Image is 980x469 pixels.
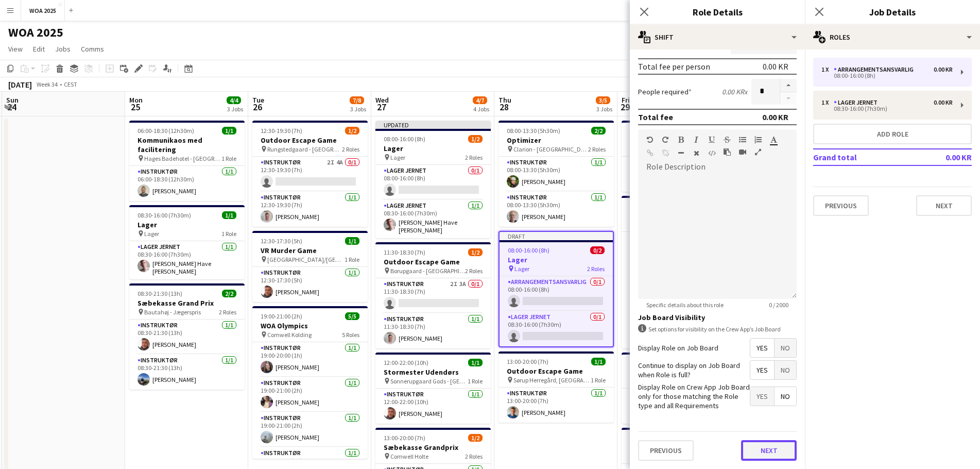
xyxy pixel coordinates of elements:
[375,257,491,266] h3: Outdoor Escape Game
[622,157,737,192] app-card-role: Lager Jernet1A0/108:30-16:00 (7h30m)
[137,211,191,219] span: 08:30-16:00 (7h30m)
[821,73,953,78] div: 08:00-16:00 (8h)
[934,66,953,73] div: 0.00 KR
[638,61,710,72] div: Total fee per person
[513,145,588,153] span: Clarion - [GEOGRAPHIC_DATA]
[468,248,483,256] span: 1/2
[638,343,718,353] label: Display Role on Job Board
[375,144,491,153] h3: Lager
[29,42,49,56] a: Edit
[252,121,368,227] app-job-card: 12:30-19:30 (7h)1/2Outdoor Escape Game Rungstedgaard - [GEOGRAPHIC_DATA]2 RolesInstruktør2I4A0/11...
[638,301,732,309] span: Specific details about this role
[912,149,972,165] td: 0.00 KR
[508,246,549,254] span: 08:00-16:00 (8h)
[754,136,762,144] button: Ordered List
[8,44,23,54] span: View
[345,312,359,320] span: 5/5
[375,95,389,105] span: Wed
[345,256,359,263] span: 1 Role
[834,66,918,73] div: Arrangementsansvarlig
[622,389,737,424] app-card-role: Instruktør1/110:30-16:30 (6h)[PERSON_NAME]
[34,80,60,88] span: Week 34
[638,361,750,379] label: Continue to display on Job Board when Role is full?
[646,136,654,144] button: Undo
[8,25,63,40] h1: WOA 2025
[465,154,483,161] span: 2 Roles
[468,434,483,442] span: 1/2
[390,377,468,385] span: Sonnerupgaard Gods - [GEOGRAPHIC_DATA]
[468,359,483,366] span: 1/1
[252,136,368,145] h3: Outdoor Escape Game
[500,311,613,346] app-card-role: Lager Jernet0/108:30-16:00 (7h30m)
[342,331,359,339] span: 5 Roles
[514,265,529,273] span: Lager
[350,105,366,113] div: 3 Jobs
[638,112,673,122] div: Total fee
[622,302,737,337] app-card-role: Instruktør1/110:30-19:00 (8h30m)[PERSON_NAME]
[821,99,834,106] div: 1 x
[622,353,737,424] app-job-card: 10:30-16:30 (6h)1/1Teamdag med læring Middelfart1 RoleInstruktør1/110:30-16:30 (6h)[PERSON_NAME]
[762,112,788,122] div: 0.00 KR
[129,121,245,201] app-job-card: 06:00-18:30 (12h30m)1/1Kommunikaos med facilitering Hages Badehotel - [GEOGRAPHIC_DATA]1 RoleInst...
[596,105,612,113] div: 3 Jobs
[750,361,774,379] span: Yes
[763,61,788,72] div: 0.00 KR
[591,127,606,135] span: 2/2
[473,105,489,113] div: 4 Jobs
[384,135,425,143] span: 08:00-16:00 (8h)
[622,196,737,348] app-job-card: 10:30-19:00 (8h30m)4/4Gummibådsregatta [GEOGRAPHIC_DATA]4 RolesInstruktør1/110:30-19:00 (8h30m)[P...
[4,42,27,56] a: View
[622,136,737,145] h3: Lager
[252,342,368,377] app-card-role: Instruktør1/119:00-20:00 (1h)[PERSON_NAME]
[137,290,182,297] span: 08:30-21:30 (13h)
[221,155,236,162] span: 1 Role
[375,121,491,238] div: Updated08:00-16:00 (8h)1/2Lager Lager2 RolesLager Jernet0/108:00-16:00 (8h) Lager Jernet1/108:30-...
[267,256,345,263] span: [GEOGRAPHIC_DATA]/[GEOGRAPHIC_DATA]
[465,453,483,460] span: 2 Roles
[390,453,428,460] span: Comwell Holte
[775,387,796,406] span: No
[916,195,972,216] button: Next
[55,44,71,54] span: Jobs
[596,96,610,104] span: 3/5
[375,353,491,424] app-job-card: 12:00-22:00 (10h)1/1Stormester Udendørs Sonnerupgaard Gods - [GEOGRAPHIC_DATA]1 RoleInstruktør1/1...
[261,237,302,245] span: 12:30-17:30 (5h)
[252,231,368,302] div: 12:30-17:30 (5h)1/1VR Murder Game [GEOGRAPHIC_DATA]/[GEOGRAPHIC_DATA]1 RoleInstruktør1/112:30-17:...
[591,376,606,384] span: 1 Role
[754,148,762,156] button: Fullscreen
[375,200,491,238] app-card-role: Lager Jernet1/108:30-16:00 (7h30m)[PERSON_NAME] Have [PERSON_NAME]
[375,389,491,424] app-card-role: Instruktør1/112:00-22:00 (10h)[PERSON_NAME]
[805,5,980,19] h3: Job Details
[252,377,368,412] app-card-role: Instruktør1/119:00-21:00 (2h)[PERSON_NAME]
[8,79,32,90] div: [DATE]
[630,5,805,19] h3: Role Details
[465,267,483,275] span: 2 Roles
[252,306,368,459] app-job-card: 19:00-21:00 (2h)5/5WOA Olympics Comwell Kolding5 RolesInstruktør1/119:00-20:00 (1h)[PERSON_NAME]I...
[677,136,684,144] button: Bold
[497,101,511,113] span: 28
[622,211,737,220] h3: Gummibådsregatta
[144,155,221,162] span: Hages Badehotel - [GEOGRAPHIC_DATA]
[750,339,774,357] span: Yes
[622,337,737,372] app-card-role: Instruktør1/110:30-19:00 (8h30m)
[21,1,65,21] button: WOA 2025
[498,388,614,423] app-card-role: Instruktør1/113:00-20:00 (7h)[PERSON_NAME]
[375,313,491,348] app-card-role: Instruktør1/111:30-18:30 (7h)[PERSON_NAME]
[622,121,737,192] app-job-card: 08:30-16:00 (7h30m)0/1Lager Lager1 RoleLager Jernet1A0/108:30-16:00 (7h30m)
[498,351,614,423] app-job-card: 13:00-20:00 (7h)1/1Outdoor Escape Game Sørup Herregård, [GEOGRAPHIC_DATA]1 RoleInstruktør1/113:00...
[222,290,236,297] span: 2/2
[267,331,312,339] span: Comwell Kolding
[77,42,108,56] a: Comms
[780,79,797,92] button: Increase
[227,105,243,113] div: 3 Jobs
[708,149,715,157] button: HTML Code
[770,136,777,144] button: Text Color
[252,246,368,255] h3: VR Murder Game
[129,283,245,390] div: 08:30-21:30 (13h)2/2Sæbekasse Grand Prix Bautahøj - Jægerspris2 RolesInstruktør1/108:30-21:30 (13...
[342,145,359,153] span: 2 Roles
